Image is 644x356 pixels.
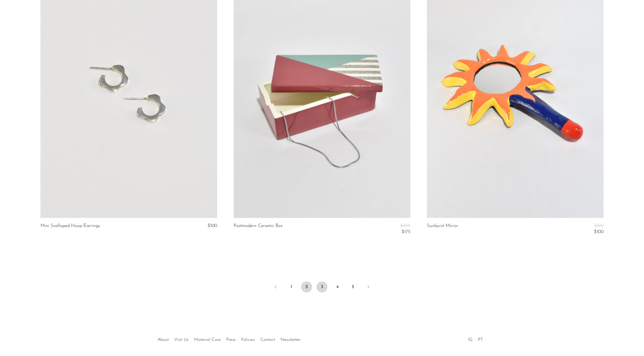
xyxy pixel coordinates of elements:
a: Sunburst Mirror [427,223,458,235]
span: $175 [402,229,410,234]
span: 2 [301,281,312,292]
a: Previous [270,281,281,294]
a: Policies [241,338,255,342]
a: Mini Scalloped Hoop Earrings [40,223,100,228]
a: IG [468,338,473,342]
ul: Quick links [155,333,303,344]
a: PT [478,338,483,342]
a: Material Care [194,338,221,342]
ul: Social Medias [465,333,486,344]
a: 5 [347,281,358,292]
a: Postmodern Ceramic Box [234,223,283,235]
a: Press [226,338,236,342]
a: 1 [286,281,297,292]
span: $100 [208,223,217,228]
a: 4 [332,281,343,292]
a: About [157,338,169,342]
span: $295 [400,223,410,228]
a: 3 [316,281,328,292]
span: $190 [594,223,604,228]
span: $100 [594,229,604,234]
a: Visit Us [174,338,189,342]
a: Contact [260,338,275,342]
a: Next [363,281,374,294]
